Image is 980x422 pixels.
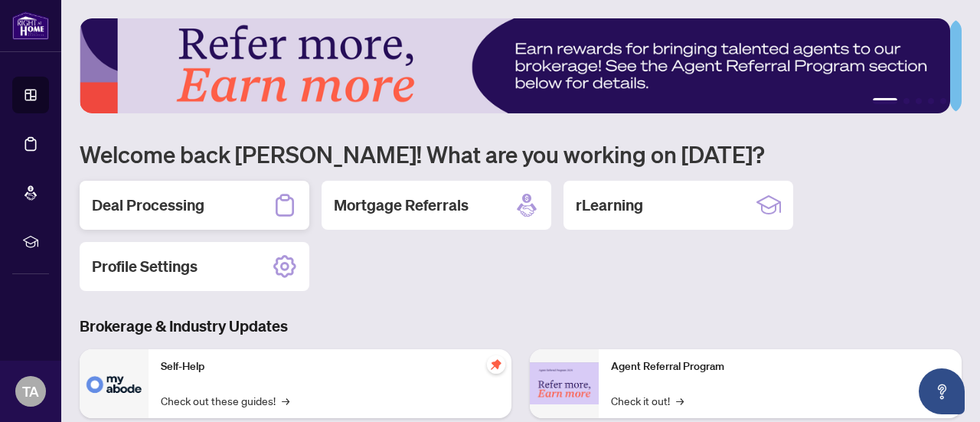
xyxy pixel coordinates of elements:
h3: Brokerage & Industry Updates [80,316,962,337]
img: Agent Referral Program [530,362,599,404]
p: Agent Referral Program [611,358,949,375]
a: Check out these guides!→ [161,392,289,409]
img: Self-Help [80,349,149,418]
button: 5 [940,98,946,104]
h1: Welcome back [PERSON_NAME]! What are you working on [DATE]? [80,139,962,168]
button: 1 [873,98,897,104]
p: Self-Help [161,358,499,375]
button: Open asap [919,368,965,414]
span: → [282,392,289,409]
h2: Profile Settings [92,256,198,277]
button: 2 [903,98,910,104]
span: TA [22,381,39,402]
span: pushpin [487,355,505,374]
span: → [676,392,684,409]
h2: Mortgage Referrals [334,195,469,216]
img: logo [12,11,49,40]
button: 4 [928,98,934,104]
img: Slide 0 [80,18,950,113]
h2: rLearning [576,195,643,216]
h2: Deal Processing [92,195,204,216]
button: 3 [916,98,922,104]
a: Check it out!→ [611,392,684,409]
